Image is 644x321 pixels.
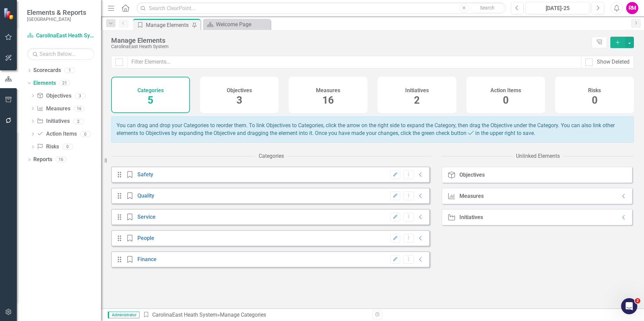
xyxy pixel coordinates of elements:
[259,152,284,160] div: Categories
[137,256,157,262] a: Finance
[459,193,484,199] div: Measures
[626,2,638,14] button: RM
[471,3,504,13] button: Search
[75,93,86,99] div: 3
[59,80,70,86] div: 21
[137,171,153,178] a: Safety
[205,20,269,29] a: Welcome Page
[37,105,70,113] a: Measures
[137,192,154,199] a: Quality
[37,143,59,151] a: Risks
[27,48,94,60] input: Search Below...
[108,312,139,318] span: Administrator
[621,298,637,314] iframe: Intercom live chat
[525,2,590,14] button: [DATE]-25
[143,311,367,319] div: » Manage Categories
[127,56,581,68] input: Filter Elements...
[635,298,640,304] span: 2
[80,131,91,137] div: 0
[111,116,634,143] div: You can drag and drop your Categories to reorder them. To link Objectives to Categories, click th...
[33,156,52,164] a: Reports
[414,94,420,106] span: 2
[459,214,483,220] div: Initiatives
[56,157,66,163] div: 16
[137,214,156,220] a: Service
[37,117,69,125] a: Initiatives
[148,94,153,106] span: 5
[503,94,509,106] span: 0
[597,58,630,66] div: Show Deleted
[111,37,588,44] div: Manage Elements
[322,94,334,106] span: 16
[137,235,154,241] a: People
[592,94,598,106] span: 0
[490,87,521,94] h4: Action Items
[62,144,73,150] div: 0
[227,87,252,94] h4: Objectives
[27,16,86,22] small: [GEOGRAPHIC_DATA]
[459,172,485,178] div: Objectives
[216,20,269,29] div: Welcome Page
[152,312,217,318] a: CarolinaEast Heath System
[74,106,85,111] div: 16
[33,67,61,74] a: Scorecards
[588,87,601,94] h4: Risks
[27,32,94,40] a: CarolinaEast Heath System
[64,68,75,73] div: 1
[3,8,15,20] img: ClearPoint Strategy
[528,4,587,12] div: [DATE]-25
[73,118,84,124] div: 2
[316,87,340,94] h4: Measures
[480,5,494,10] span: Search
[33,79,56,87] a: Elements
[146,21,190,29] div: Manage Elements
[236,94,242,106] span: 3
[137,87,164,94] h4: Categories
[516,152,560,160] div: Unlinked Elements
[37,92,71,100] a: Objectives
[27,8,86,16] span: Elements & Reports
[136,2,506,14] input: Search ClearPoint...
[405,87,429,94] h4: Initiatives
[37,130,76,138] a: Action Items
[111,44,588,49] div: CarolinaEast Heath System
